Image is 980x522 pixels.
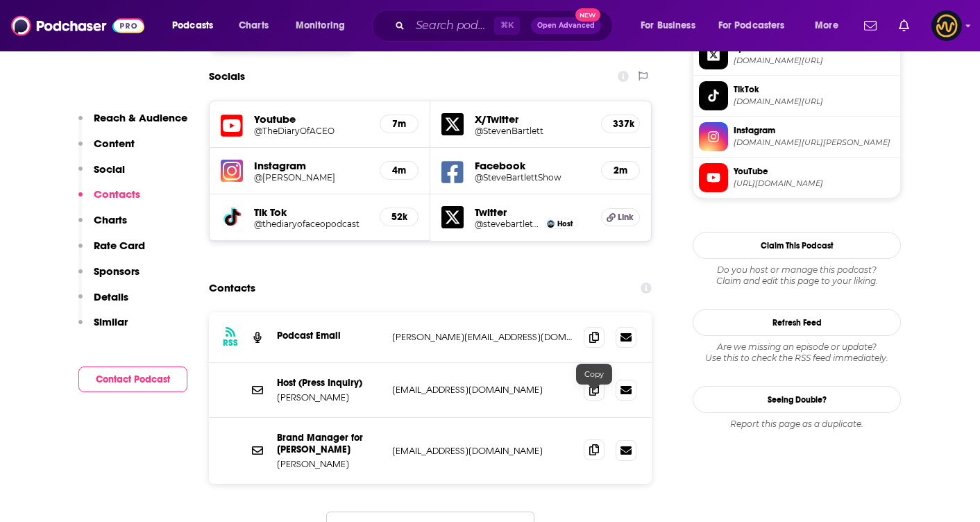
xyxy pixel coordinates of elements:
[94,264,140,278] p: Sponsors
[78,162,125,188] button: Social
[557,219,573,228] span: Host
[392,384,573,396] p: [EMAIL_ADDRESS][DOMAIN_NAME]
[78,137,135,162] button: Content
[641,16,695,35] span: For Business
[693,264,901,276] span: Do you host or manage this podcast?
[254,172,369,183] a: @[PERSON_NAME]
[392,331,573,343] p: [PERSON_NAME][EMAIL_ADDRESS][DOMAIN_NAME]
[931,10,962,41] img: User Profile
[254,126,369,136] a: @TheDiaryOfACEO
[94,187,140,201] p: Contacts
[254,112,369,126] h5: Youtube
[475,219,541,229] a: @stevebartlettsc
[699,40,895,69] a: X/Twitter[DOMAIN_NAME][URL]
[494,17,520,35] span: ⌘ K
[693,232,901,259] button: Claim This Podcast
[815,16,838,35] span: More
[78,187,140,213] button: Contacts
[94,239,145,252] p: Rate Card
[11,12,144,39] img: Podchaser - Follow, Share and Rate Podcasts
[734,96,895,107] span: tiktok.com/@thediaryofaceopodcast
[209,275,255,301] h2: Contacts
[734,178,895,189] span: https://www.youtube.com/@TheDiaryOfACEO
[537,22,595,29] span: Open Advanced
[78,239,145,264] button: Rate Card
[693,386,901,413] a: Seeing Double?
[576,364,612,385] div: Copy
[78,315,128,341] button: Similar
[718,16,785,35] span: For Podcasters
[613,118,628,130] h5: 337k
[601,208,640,226] a: Link
[475,172,590,183] a: @SteveBartlettShow
[475,126,590,136] a: @StevenBartlett
[78,213,127,239] button: Charts
[286,15,363,37] button: open menu
[575,8,600,22] span: New
[699,163,895,192] a: YouTube[URL][DOMAIN_NAME]
[172,16,213,35] span: Podcasts
[277,391,381,403] p: [PERSON_NAME]
[893,14,915,37] a: Show notifications dropdown
[94,162,125,176] p: Social
[631,15,713,37] button: open menu
[78,367,187,392] button: Contact Podcast
[805,15,856,37] button: open menu
[296,16,345,35] span: Monitoring
[391,118,407,130] h5: 7m
[277,432,381,455] p: Brand Manager for [PERSON_NAME]
[859,14,882,37] a: Show notifications dropdown
[618,212,634,223] span: Link
[547,220,555,228] img: Steven Bartlett
[734,165,895,178] span: YouTube
[277,377,381,389] p: Host (Press Inquiry)
[94,315,128,328] p: Similar
[613,165,628,176] h5: 2m
[162,15,231,37] button: open menu
[410,15,494,37] input: Search podcasts, credits, & more...
[693,419,901,430] div: Report this page as a duplicate.
[78,111,187,137] button: Reach & Audience
[475,205,590,219] h5: Twitter
[223,337,238,348] h3: RSS
[94,290,128,303] p: Details
[734,137,895,148] span: instagram.com/steven
[209,63,245,90] h2: Socials
[699,81,895,110] a: TikTok[DOMAIN_NAME][URL]
[78,290,128,316] button: Details
[693,264,901,287] div: Claim and edit this page to your liking.
[277,330,381,342] p: Podcast Email
[254,205,369,219] h5: Tik Tok
[94,111,187,124] p: Reach & Audience
[94,213,127,226] p: Charts
[254,219,369,229] a: @thediaryofaceopodcast
[693,342,901,364] div: Are we missing an episode or update? Use this to check the RSS feed immediately.
[391,211,407,223] h5: 52k
[277,458,381,470] p: [PERSON_NAME]
[230,15,277,37] a: Charts
[475,112,590,126] h5: X/Twitter
[239,16,269,35] span: Charts
[693,309,901,336] button: Refresh Feed
[531,17,601,34] button: Open AdvancedNew
[78,264,140,290] button: Sponsors
[475,159,590,172] h5: Facebook
[94,137,135,150] p: Content
[734,56,895,66] span: twitter.com/StevenBartlett
[392,445,573,457] p: [EMAIL_ADDRESS][DOMAIN_NAME]
[385,10,626,42] div: Search podcasts, credits, & more...
[254,159,369,172] h5: Instagram
[699,122,895,151] a: Instagram[DOMAIN_NAME][URL][PERSON_NAME]
[734,124,895,137] span: Instagram
[221,160,243,182] img: iconImage
[931,10,962,41] span: Logged in as LowerStreet
[734,83,895,96] span: TikTok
